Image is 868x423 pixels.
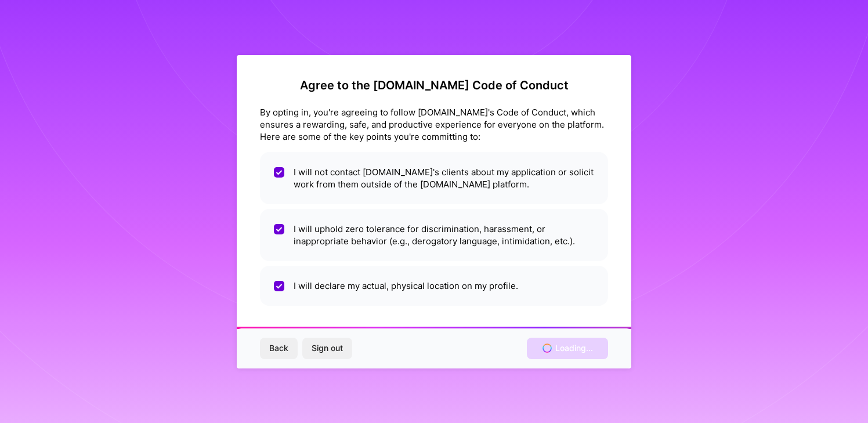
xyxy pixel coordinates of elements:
[312,342,343,354] span: Sign out
[269,342,288,354] span: Back
[260,209,608,261] li: I will uphold zero tolerance for discrimination, harassment, or inappropriate behavior (e.g., der...
[260,78,608,92] h2: Agree to the [DOMAIN_NAME] Code of Conduct
[260,106,608,143] div: By opting in, you're agreeing to follow [DOMAIN_NAME]'s Code of Conduct, which ensures a rewardin...
[260,338,298,359] button: Back
[260,152,608,204] li: I will not contact [DOMAIN_NAME]'s clients about my application or solicit work from them outside...
[260,266,608,306] li: I will declare my actual, physical location on my profile.
[302,338,352,359] button: Sign out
